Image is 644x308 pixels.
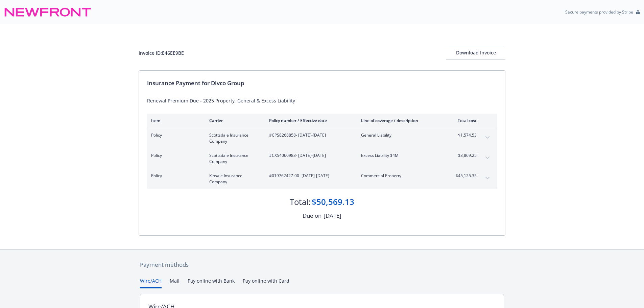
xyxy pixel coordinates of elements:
button: Download Invoice [446,46,505,60]
span: $3,869.25 [451,152,477,159]
span: Scottsdale Insurance Company [209,132,258,144]
div: Total cost [451,118,477,123]
div: Download Invoice [446,46,505,59]
div: Invoice ID: E46EE9BE [139,49,184,56]
span: Kinsale Insurance Company [209,173,258,185]
div: Policy number / Effective date [269,118,350,123]
div: Carrier [209,118,258,123]
span: Scottsdale Insurance Company [209,152,258,165]
span: Policy [151,132,198,138]
div: Total: [290,196,310,208]
button: Mail [170,277,180,288]
div: Payment methods [140,260,504,269]
div: Item [151,118,198,123]
span: $1,574.53 [451,132,477,138]
span: Commercial Property [361,173,440,179]
span: #019762427-00 - [DATE]-[DATE] [269,173,350,179]
span: #CPS8268858 - [DATE]-[DATE] [269,132,350,138]
span: General Liability [361,132,440,138]
div: Insurance Payment for Divco Group [147,79,497,88]
span: #CXS4060983 - [DATE]-[DATE] [269,152,350,159]
div: PolicyScottsdale Insurance Company#CXS4060983- [DATE]-[DATE]Excess Liability $4M$3,869.25expand c... [147,148,497,169]
button: expand content [482,152,493,163]
button: expand content [482,173,493,184]
button: Wire/ACH [140,277,162,288]
span: Policy [151,173,198,179]
div: Renewal Premium Due - 2025 Property, General & Excess Liability [147,97,497,104]
button: expand content [482,132,493,143]
span: Excess Liability $4M [361,152,440,159]
div: Line of coverage / description [361,118,440,123]
span: Policy [151,152,198,159]
div: PolicyScottsdale Insurance Company#CPS8268858- [DATE]-[DATE]General Liability$1,574.53expand content [147,128,497,148]
div: Due on [303,211,321,220]
div: $50,569.13 [312,196,354,208]
div: [DATE] [324,211,341,220]
p: Secure payments provided by Stripe [565,9,633,15]
div: PolicyKinsale Insurance Company#019762427-00- [DATE]-[DATE]Commercial Property$45,125.35expand co... [147,169,497,189]
button: Pay online with Card [243,277,289,288]
button: Pay online with Bank [188,277,235,288]
span: $45,125.35 [451,173,477,179]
